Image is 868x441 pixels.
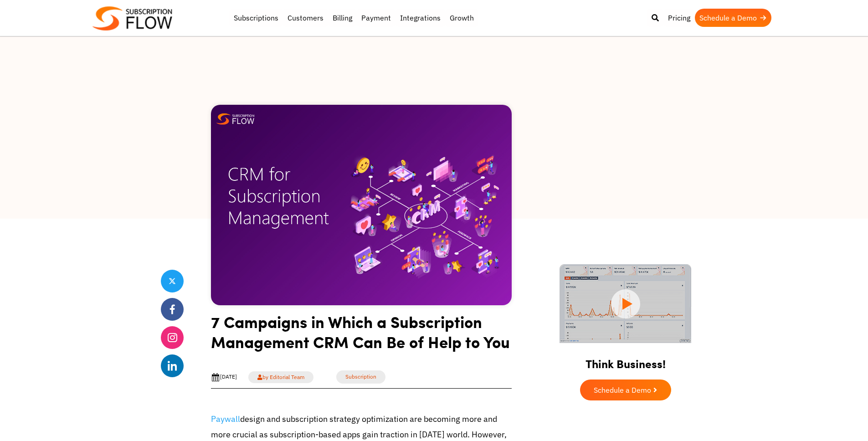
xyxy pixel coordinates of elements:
a: Integrations [395,9,445,27]
a: Subscription [336,370,385,384]
h1: 7 Campaigns in Which a Subscription Management CRM Can Be of Help to You [211,312,512,359]
a: by Editorial Team [248,371,313,383]
a: Subscriptions [229,9,283,27]
a: Payment [357,9,395,27]
a: Growth [445,9,478,27]
a: Schedule a Demo [580,379,671,400]
span: Schedule a Demo [594,386,651,394]
a: Customers [283,9,328,27]
img: intro video [560,264,691,343]
img: 7 Campaigns in Which a Subscription Management CRM Can Be of Help to You [211,105,512,305]
a: Paywall [211,414,240,424]
h2: Think Business! [544,346,708,375]
a: Pricing [663,9,695,27]
a: Schedule a Demo [695,9,771,27]
div: [DATE] [211,373,237,382]
img: Subscriptionflow [92,6,172,31]
a: Billing [328,9,357,27]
